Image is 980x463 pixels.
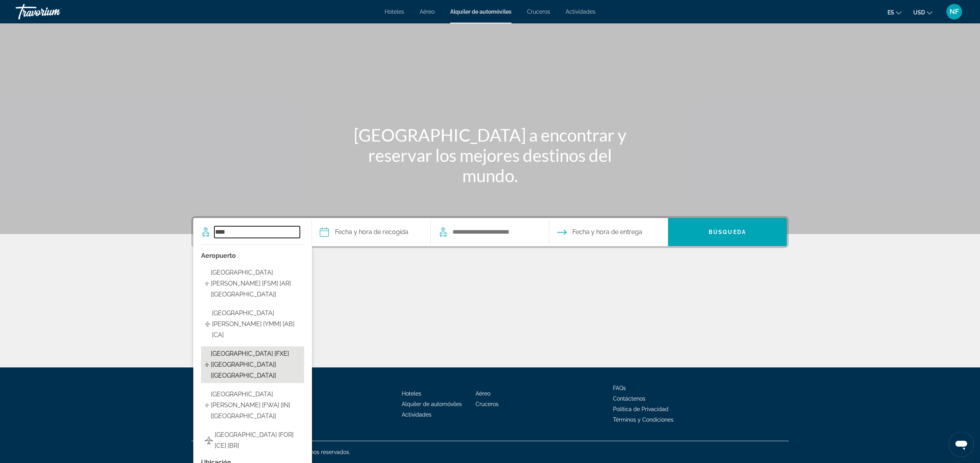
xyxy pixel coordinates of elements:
span: Fecha y hora de entrega [572,227,642,238]
a: Política de Privacidad [613,406,668,412]
button: Search [668,218,787,246]
a: Actividades [566,9,595,15]
a: Hoteles [385,9,404,15]
button: Select airport: Aeropuerto De Fort Smith [FSM] [AR] [US] [201,265,304,302]
a: Alquiler de automóviles [450,9,511,15]
a: Aéreo [476,390,490,397]
a: Aéreo [420,9,435,15]
a: Términos y Condiciones [613,417,674,423]
div: Search widget [193,218,787,246]
p: Airport options [201,250,304,261]
span: [GEOGRAPHIC_DATA] [FXE] [[GEOGRAPHIC_DATA]] [[GEOGRAPHIC_DATA]] [211,348,300,381]
button: Change currency [913,7,932,18]
a: Cruceros [527,9,550,15]
a: Hoteles [402,390,421,397]
span: es [887,9,894,16]
span: [GEOGRAPHIC_DATA][PERSON_NAME] [FSM] [AR] [[GEOGRAPHIC_DATA]] [211,267,300,300]
span: USD [913,9,925,16]
span: [GEOGRAPHIC_DATA][PERSON_NAME] [YMM] [AB] [CA] [212,308,300,341]
button: Select airport: Fort Lauderdale Exec Airport [FXE] [FL] [US] [201,346,304,383]
a: FAQs [613,385,626,391]
button: Select airport: Aeropuerto De Fort Mc Murray [YMM] [AB] [CA] [201,306,304,342]
iframe: Button to launch messaging window [949,432,974,457]
a: Contáctenos [613,396,645,402]
a: Alquiler de automóviles [402,401,462,407]
a: Travorium [16,2,94,22]
span: NF [950,8,959,16]
h1: [GEOGRAPHIC_DATA] a encontrar y reservar los mejores destinos del mundo. [344,125,636,186]
button: Select airport: Aeropuerto De Fort Wayne [FWA] [IN] [US] [201,387,304,424]
span: Búsqueda [709,229,746,235]
button: User Menu [944,4,964,20]
button: Open drop-off date and time picker [557,218,642,246]
a: Cruceros [476,401,499,407]
span: [GEOGRAPHIC_DATA] [FOR] [CE] [BR] [215,429,300,451]
input: Search dropoff location [452,226,537,238]
button: Select airport: Aeropuerto De Fortaleza [FOR] [CE] [BR] [201,428,304,453]
button: Pickup date [320,218,408,246]
a: Actividades [402,412,431,418]
span: [GEOGRAPHIC_DATA][PERSON_NAME] [FWA] [IN] [[GEOGRAPHIC_DATA]] [211,389,300,422]
button: Change language [887,7,902,18]
input: Search pickup location [214,226,300,238]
